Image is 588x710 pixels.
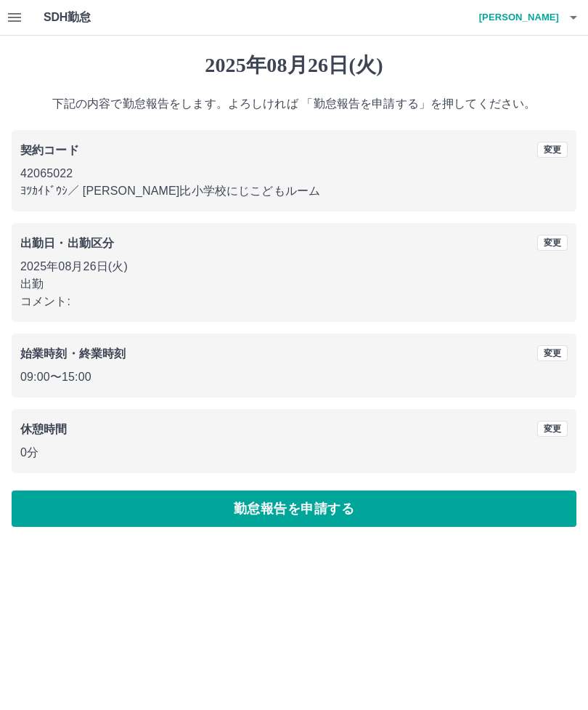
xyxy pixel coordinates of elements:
p: 42065022 [20,165,568,182]
p: 下記の内容で勤怠報告をします。よろしければ 「勤怠報告を申請する」を押してください。 [12,95,576,113]
p: コメント: [20,293,568,310]
b: 契約コード [20,144,79,156]
p: 出勤 [20,275,568,293]
h1: 2025年08月26日(火) [12,53,576,78]
p: 2025年08月26日(火) [20,258,568,275]
button: 変更 [537,421,568,437]
p: 0分 [20,444,568,461]
p: ﾖﾂｶｲﾄﾞｳｼ ／ [PERSON_NAME]比小学校にじこどもルーム [20,182,568,200]
p: 09:00 〜 15:00 [20,368,568,386]
button: 勤怠報告を申請する [12,491,576,527]
button: 変更 [537,235,568,251]
b: 始業時刻・終業時刻 [20,347,126,360]
b: 出勤日・出勤区分 [20,237,114,249]
button: 変更 [537,142,568,158]
button: 変更 [537,345,568,361]
b: 休憩時間 [20,423,68,435]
